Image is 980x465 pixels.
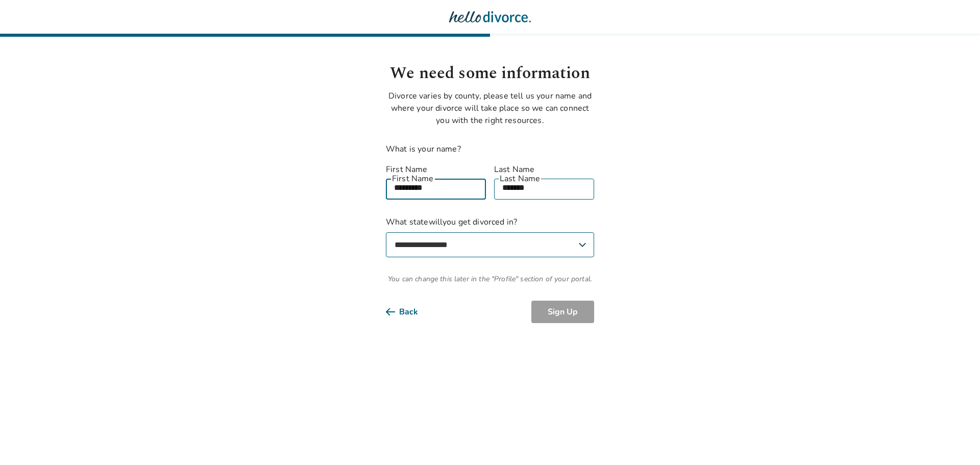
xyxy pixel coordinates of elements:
[386,216,594,257] label: What state will you get divorced in?
[386,232,594,257] select: What statewillyou get divorced in?
[386,90,594,127] p: Divorce varies by county, please tell us your name and where your divorce will take place so we c...
[386,274,594,284] span: You can change this later in the "Profile" section of your portal.
[929,416,980,465] iframe: Chat Widget
[531,301,594,323] button: Sign Up
[494,163,594,176] label: Last Name
[386,143,461,155] label: What is your name?
[449,7,531,27] img: Hello Divorce Logo
[386,163,486,176] label: First Name
[386,301,434,323] button: Back
[386,61,594,86] h1: We need some information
